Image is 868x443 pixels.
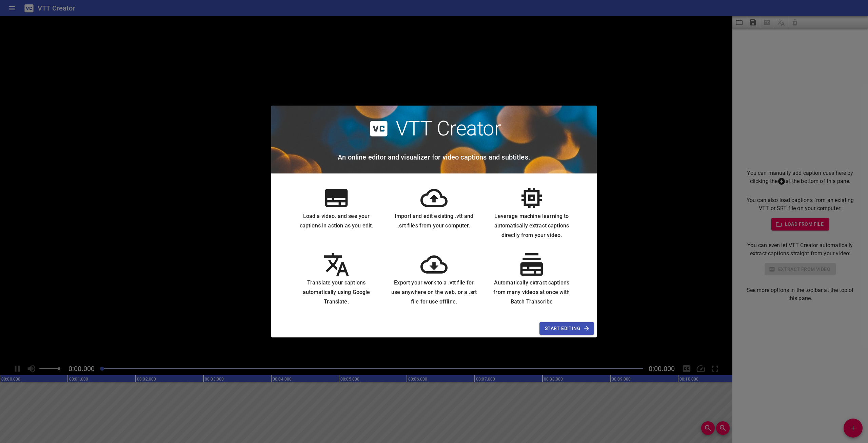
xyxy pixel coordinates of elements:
h2: VTT Creator [396,116,501,141]
h6: Export your work to a .vtt file for use anywhere on the web, or a .srt file for use offline. [391,278,477,307]
span: Start Editing [545,324,589,333]
h6: Import and edit existing .vtt and .srt files from your computer. [391,211,477,230]
button: Start Editing [539,322,594,335]
h6: An online editor and visualizer for video captions and subtitles. [338,152,530,163]
h6: Load a video, and see your captions in action as you edit. [293,211,380,230]
h6: Automatically extract captions from many videos at once with Batch Transcribe [488,278,575,307]
h6: Translate your captions automatically using Google Translate. [293,278,380,307]
h6: Leverage machine learning to automatically extract captions directly from your video. [488,211,575,240]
